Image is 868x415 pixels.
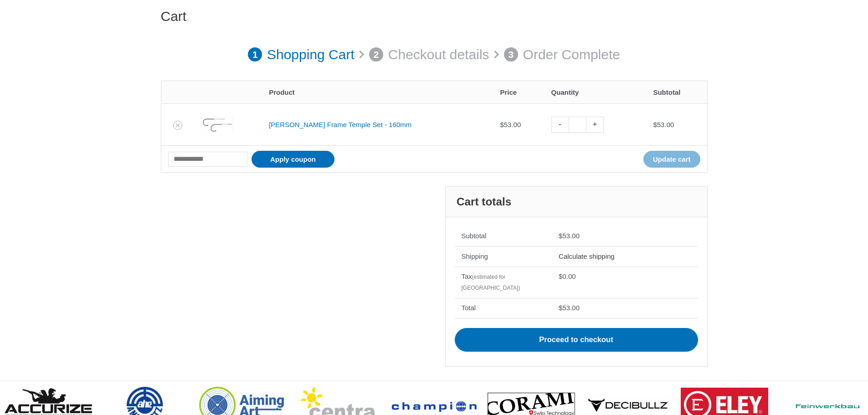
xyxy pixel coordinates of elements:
input: Product quantity [569,117,586,133]
bdi: 53.00 [653,121,674,128]
span: $ [500,121,503,128]
button: Update cart [643,151,700,168]
h1: Cart [161,8,708,25]
p: Checkout details [388,42,489,67]
p: Shopping Cart [267,42,354,67]
a: [PERSON_NAME] Frame Temple Set - 160mm [269,121,411,128]
a: 2 Checkout details [369,42,489,67]
a: Remove Knobloch Frame Temple Set - 160mm from cart [173,121,182,130]
bdi: 0.00 [559,272,576,280]
h2: Cart totals [446,187,707,217]
th: Shipping [455,246,552,266]
a: Proceed to checkout [455,328,698,352]
th: Product [262,81,493,103]
span: 2 [369,47,384,62]
a: - [551,117,569,133]
span: 1 [248,47,262,62]
span: $ [559,304,562,312]
a: + [586,117,604,133]
th: Total [455,298,552,318]
a: Calculate shipping [559,252,615,260]
bdi: 53.00 [559,304,580,312]
span: $ [559,272,562,280]
button: Apply coupon [252,151,334,168]
th: Subtotal [646,81,707,103]
bdi: 53.00 [500,121,521,128]
bdi: 53.00 [559,232,580,240]
th: Price [493,81,544,103]
th: Subtotal [455,226,552,246]
img: Frame Temple Set [201,109,233,141]
span: $ [559,232,562,240]
a: 1 Shopping Cart [248,42,354,67]
small: (estimated for [GEOGRAPHIC_DATA]) [462,274,520,291]
span: $ [653,121,657,128]
th: Tax [455,266,552,298]
th: Quantity [544,81,647,103]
